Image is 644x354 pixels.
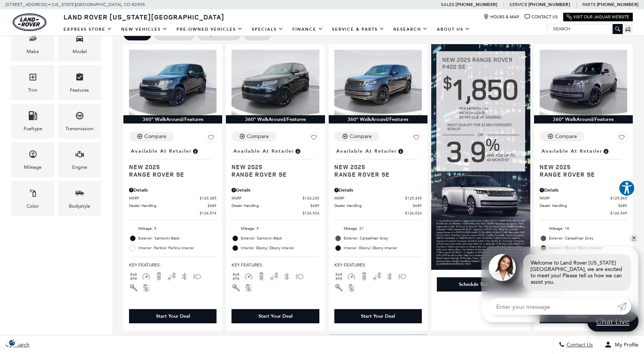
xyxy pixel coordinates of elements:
img: Land Rover [13,13,46,31]
div: TransmissionTransmission [58,104,101,138]
div: Fueltype [24,125,42,133]
span: Exterior: Carpathian Grey [344,235,422,242]
span: Range Rover SE [129,171,211,178]
a: Specials [247,23,288,36]
span: Vehicle is in stock and ready for immediate delivery. Due to demand, availability is subject to c... [602,147,609,155]
span: MSRP [129,195,200,201]
a: Available at RetailerNew 2025Range Rover SE [129,146,217,178]
span: Lane Warning [142,284,151,290]
button: Save Vehicle [411,132,422,146]
span: AWD [334,273,343,278]
span: Color [28,187,37,202]
span: $126,024 [405,210,422,216]
img: Agent profile photo [489,254,516,281]
span: Interior: Ebony/ Ebony interior [241,244,319,252]
div: Start Your Deal [334,309,422,323]
div: FeaturesFeatures [58,65,101,100]
span: New 2025 [129,163,211,171]
span: Backup Camera [360,273,369,278]
div: MakeMake [11,27,54,61]
div: Pricing Details - Range Rover SE [129,187,217,193]
span: New 2025 [334,163,416,171]
div: 360° WalkAround/Features [329,115,427,123]
div: Start Your Deal [231,309,319,323]
button: Explore your accessibility options [619,180,635,196]
div: 360° WalkAround/Features [123,115,222,123]
span: Mileage [28,148,37,163]
nav: Main Navigation [59,23,475,36]
img: 2025 LAND ROVER Range Rover SE [540,50,627,116]
div: Start Your Deal [156,313,190,320]
a: MSRP $125,860 [540,195,627,201]
input: Search [548,24,622,33]
a: MSRP $123,385 [129,195,217,201]
span: Bluetooth [385,273,394,278]
span: Bluetooth [282,273,291,278]
div: Compare [144,133,166,140]
span: $123,385 [200,195,217,201]
div: Schedule Test Drive [459,281,502,288]
button: Save Vehicle [308,132,319,146]
span: $689 [208,203,217,208]
div: Compare [247,133,269,140]
div: TrimTrim [11,65,54,100]
a: Pre-Owned Vehicles [172,23,247,36]
a: $124,074 [129,210,217,216]
div: MileageMileage [11,142,54,177]
span: Backup Camera [257,273,266,278]
span: Bodystyle [75,187,84,202]
span: MSRP [334,195,405,201]
a: Research [389,23,432,36]
a: EXPRESS STORE [59,23,117,36]
span: $124,235 [303,195,319,201]
span: $124,074 [200,210,217,216]
span: Dealer Handling [129,203,208,208]
div: EngineEngine [58,142,101,177]
button: Save Vehicle [616,132,627,146]
button: Compare Vehicle [540,132,585,141]
div: 360° WalkAround/Features [534,115,633,123]
span: New 2025 [231,163,313,171]
span: My Profile [612,342,638,348]
img: Opt-Out Icon [4,339,21,347]
span: Interior: Perlino/ Perlino interior [138,244,217,252]
span: Blind Spot Monitor [270,273,279,278]
div: Trim [28,86,37,94]
div: Welcome to Land Rover [US_STATE][GEOGRAPHIC_DATA], we are excited to meet you! Please tell us how... [523,254,631,291]
span: Sales [441,2,454,7]
li: Mileage: 9 [231,224,319,234]
span: Keyless Entry [129,284,138,290]
span: Available at Retailer [233,147,294,155]
section: Click to Open Cookie Consent Modal [4,339,21,347]
span: Keyless Entry [231,284,240,290]
a: Available at RetailerNew 2025Range Rover SE [231,146,319,178]
a: Dealer Handling $689 [334,203,422,208]
li: Mileage: 21 [334,224,422,234]
span: Land Rover [US_STATE][GEOGRAPHIC_DATA] [64,12,224,21]
a: Contact Us [525,14,558,20]
span: Features [75,71,84,86]
span: Backup Camera [154,273,163,278]
span: MSRP [540,195,610,201]
div: Pricing Details - Range Rover SE [334,187,422,193]
span: Engine [75,148,84,163]
a: [PHONE_NUMBER] [528,1,570,7]
span: Make [28,32,37,48]
span: Range Rover SE [540,171,622,178]
a: About Us [432,23,475,36]
span: Exterior: Carpathian Grey [549,235,627,242]
span: Fueltype [28,109,37,125]
a: Available at RetailerNew 2025Range Rover SE [540,146,627,178]
div: Compare [555,133,577,140]
aside: Accessibility Help Desk [619,180,635,198]
span: Fog Lights [295,273,304,278]
span: Interior: Ebony/ Ebony interior [549,244,627,252]
span: Bluetooth [180,273,189,278]
div: Start Your Deal [129,309,217,323]
a: [STREET_ADDRESS] • [US_STATE][GEOGRAPHIC_DATA], CO 80905 [6,2,145,7]
span: Available at Retailer [542,147,602,155]
a: Dealer Handling $689 [231,203,319,208]
span: Trim [28,71,37,86]
a: $124,924 [231,210,319,216]
a: Visit Our Jaguar Website [567,14,629,20]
